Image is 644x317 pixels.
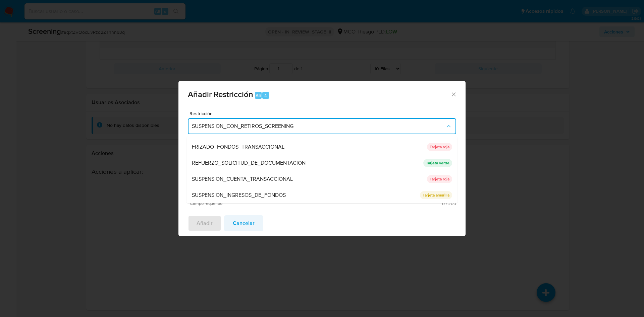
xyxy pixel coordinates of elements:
span: Campo requerido [190,201,323,206]
span: Cancelar [233,216,255,231]
span: 4 [264,92,267,99]
p: Tarjeta roja [427,175,452,183]
span: SUSPENSION_CUENTA_TRANSACCIONAL [192,176,293,182]
ul: Restriction [186,75,458,203]
p: Tarjeta verde [423,159,452,167]
span: FRIZADO_FONDOS_TRANSACCIONAL [192,144,284,150]
span: Restricción [190,111,458,116]
span: SUSPENSION_CON_RETIROS_SCREENING [192,123,445,130]
p: Tarjeta amarilla [420,191,452,199]
span: Añadir Restricción [188,88,253,100]
span: SUSPENSION_INGRESOS_DE_FONDOS [192,192,286,199]
button: Restriction [188,118,456,134]
button: Cerrar ventana [450,91,457,97]
span: REFUERZO_SOLICITUD_DE_DOCUMENTACION [192,160,306,166]
button: Cancelar [224,215,263,231]
span: Alt [256,92,261,99]
p: Tarjeta roja [427,143,452,151]
span: Máximo 200 caracteres [323,202,456,206]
